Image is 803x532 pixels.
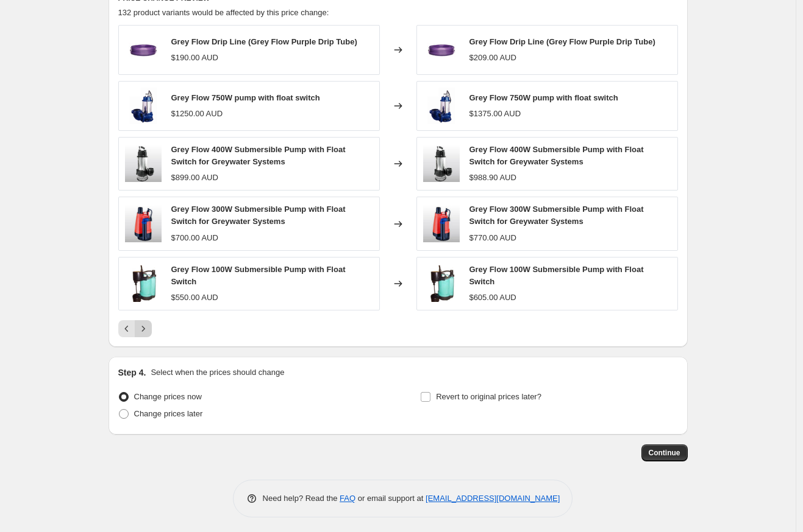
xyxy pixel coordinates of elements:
img: GW-750W-PUMP_80x.png [125,88,162,124]
div: $700.00 AUD [171,232,218,244]
span: Grey Flow 100W Submersible Pump with Float Switch [171,265,345,286]
img: GFPMP-300_80x.jpg [125,206,162,242]
img: GW-750W-PUMP_80x.png [423,88,460,124]
img: GFPMP-400_80x.jpg [125,145,162,182]
a: [EMAIL_ADDRESS][DOMAIN_NAME] [426,494,560,503]
span: Grey Flow 400W Submersible Pump with Float Switch for Greywater Systems [469,145,644,166]
span: Grey Flow 100W Submersible Pump with Float Switch [469,265,643,286]
span: Grey Flow 300W Submersible Pump with Float Switch for Greywater Systems [469,205,644,226]
img: GFPMP-400_80x.jpg [423,145,460,182]
div: $550.00 AUD [171,292,218,304]
button: Continue [641,444,688,461]
span: Revert to original prices later? [436,392,541,401]
span: Continue [649,448,680,458]
button: Previous [118,320,135,337]
nav: Pagination [118,320,152,337]
span: Grey Flow Drip Line (Grey Flow Purple Drip Tube) [469,37,655,46]
button: Next [135,320,152,337]
div: $190.00 AUD [171,52,218,64]
img: GFPMP-100_80x.jpg [125,265,162,302]
span: Grey Flow 750W pump with float switch [171,93,320,102]
div: $1375.00 AUD [469,108,521,120]
span: Change prices later [134,409,203,418]
span: or email support at [355,494,426,503]
span: Grey Flow 400W Submersible Pump with Float Switch for Greywater Systems [171,145,346,166]
span: Grey Flow Drip Line (Grey Flow Purple Drip Tube) [171,37,357,46]
h2: Step 4. [118,366,146,379]
img: GFDL-100_7455f07f-0f9e-4c8b-b39d-56e93b51dfab_80x.jpg [423,32,460,68]
img: GFDL-100_7455f07f-0f9e-4c8b-b39d-56e93b51dfab_80x.jpg [125,32,162,68]
p: Select when the prices should change [151,366,284,379]
div: $605.00 AUD [469,292,516,304]
span: Change prices now [134,392,202,401]
span: 132 product variants would be affected by this price change: [118,8,329,17]
div: $770.00 AUD [469,232,516,244]
img: GFPMP-300_80x.jpg [423,206,460,242]
div: $988.90 AUD [469,172,516,184]
div: $1250.00 AUD [171,108,223,120]
div: $899.00 AUD [171,172,218,184]
img: GFPMP-100_80x.jpg [423,265,460,302]
span: Grey Flow 750W pump with float switch [469,93,618,102]
span: Grey Flow 300W Submersible Pump with Float Switch for Greywater Systems [171,205,346,226]
a: FAQ [340,494,355,503]
div: $209.00 AUD [469,52,516,64]
span: Need help? Read the [263,494,340,503]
